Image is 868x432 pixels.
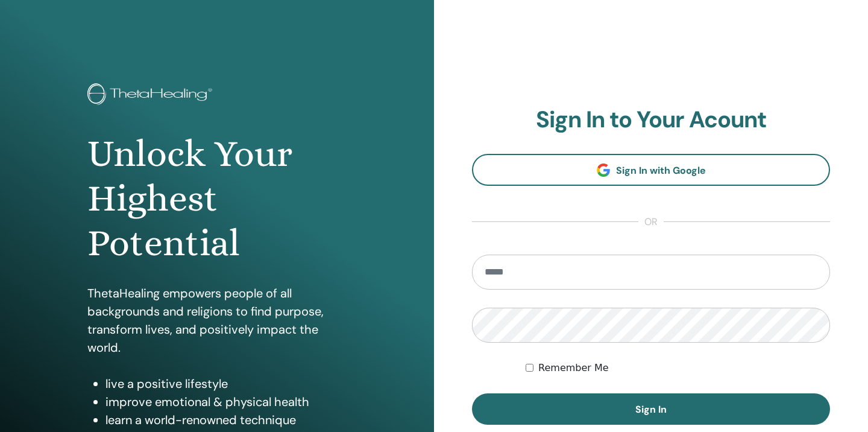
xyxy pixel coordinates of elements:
[472,106,830,134] h2: Sign In to Your Acount
[638,215,664,229] span: or
[635,403,667,416] span: Sign In
[87,284,347,357] p: ThetaHealing empowers people of all backgrounds and religions to find purpose, transform lives, a...
[526,361,830,375] div: Keep me authenticated indefinitely or until I manually logout
[472,154,830,186] a: Sign In with Google
[87,132,347,266] h1: Unlock Your Highest Potential
[538,361,609,375] label: Remember Me
[616,164,706,177] span: Sign In with Google
[105,393,347,411] li: improve emotional & physical health
[105,411,347,429] li: learn a world-renowned technique
[105,375,347,393] li: live a positive lifestyle
[472,393,830,425] button: Sign In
